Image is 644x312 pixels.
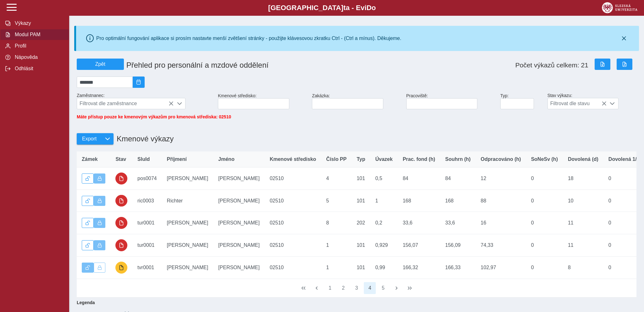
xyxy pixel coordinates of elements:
[398,167,440,190] td: 84
[563,190,603,212] td: 10
[215,91,309,112] div: Kmenové středisko:
[377,282,389,294] button: 5
[115,217,127,229] button: uzamčeno
[265,167,321,190] td: 02510
[115,239,127,251] button: uzamčeno
[13,54,64,60] span: Nápověda
[94,240,106,250] button: Výkaz uzamčen.
[563,234,603,257] td: 11
[19,4,625,12] b: [GEOGRAPHIC_DATA] a - Evi
[77,59,124,70] button: Zpět
[13,43,64,49] span: Profil
[162,167,214,190] td: [PERSON_NAME]
[370,234,397,257] td: 0,929
[132,190,162,212] td: ric0003
[337,282,349,294] button: 2
[13,20,64,26] span: Výkazy
[563,212,603,234] td: 11
[114,131,174,146] h1: Kmenové výkazy
[568,156,598,162] span: Dovolená (d)
[265,212,321,234] td: 02510
[526,190,563,212] td: 0
[82,196,94,206] button: Odemknout výkaz.
[531,156,558,162] span: SoNeSv (h)
[133,77,145,88] button: 2025/08
[82,240,94,250] button: Odemknout výkaz.
[162,234,214,257] td: [PERSON_NAME]
[366,4,371,12] span: D
[94,196,106,206] button: Výkaz uzamčen.
[370,212,397,234] td: 0,2
[526,167,563,190] td: 0
[357,156,365,162] span: Typ
[213,167,265,190] td: [PERSON_NAME]
[352,190,370,212] td: 101
[321,256,352,279] td: 1
[132,167,162,190] td: pos0074
[213,212,265,234] td: [PERSON_NAME]
[74,298,634,308] b: Legenda
[375,156,392,162] span: Úvazek
[370,190,397,212] td: 1
[82,156,98,162] span: Zámek
[398,256,440,279] td: 166,32
[213,234,265,257] td: [PERSON_NAME]
[498,91,545,112] div: Typ:
[352,256,370,279] td: 101
[364,282,376,294] button: 4
[548,98,607,109] span: Filtrovat dle stavu
[476,234,526,257] td: 74,33
[404,91,498,112] div: Pracoviště:
[440,234,476,257] td: 156,09
[403,156,435,162] span: Prac. fond (h)
[617,59,632,70] button: Export do PDF
[213,190,265,212] td: [PERSON_NAME]
[526,212,563,234] td: 0
[321,212,352,234] td: 8
[265,256,321,279] td: 02510
[124,58,406,72] h1: Přehled pro personální a mzdové oddělení
[137,156,150,162] span: SluId
[321,190,352,212] td: 5
[563,256,603,279] td: 8
[115,195,127,207] button: uzamčeno
[162,190,214,212] td: Richter
[132,212,162,234] td: tur0001
[326,156,347,162] span: Číslo PP
[440,167,476,190] td: 84
[372,4,376,12] span: o
[162,212,214,234] td: [PERSON_NAME]
[82,218,94,228] button: Odemknout výkaz.
[352,212,370,234] td: 202
[476,190,526,212] td: 88
[321,234,352,257] td: 1
[445,156,471,162] span: Souhrn (h)
[343,4,346,12] span: t
[82,263,94,273] button: Výkaz je odemčen.
[526,256,563,279] td: 0
[370,167,397,190] td: 0,5
[13,32,64,37] span: Modul PAM
[82,136,97,142] span: Export
[77,133,102,145] button: Export
[309,91,403,112] div: Zakázka:
[162,256,214,279] td: [PERSON_NAME]
[595,59,610,70] button: Export do Excelu
[96,36,401,41] div: Pro optimální fungování aplikace si prosím nastavte menší zvětšení stránky - použijte klávesovou ...
[481,156,521,162] span: Odpracováno (h)
[398,234,440,257] td: 156,07
[563,167,603,190] td: 18
[213,256,265,279] td: [PERSON_NAME]
[132,256,162,279] td: tvr0001
[545,90,639,112] div: Stav výkazu:
[398,212,440,234] td: 33,6
[115,156,126,162] span: Stav
[218,156,235,162] span: Jméno
[265,190,321,212] td: 02510
[132,234,162,257] td: tur0001
[115,173,127,184] button: uzamčeno
[270,156,316,162] span: Kmenové středisko
[440,256,476,279] td: 166,33
[370,256,397,279] td: 0,99
[440,190,476,212] td: 168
